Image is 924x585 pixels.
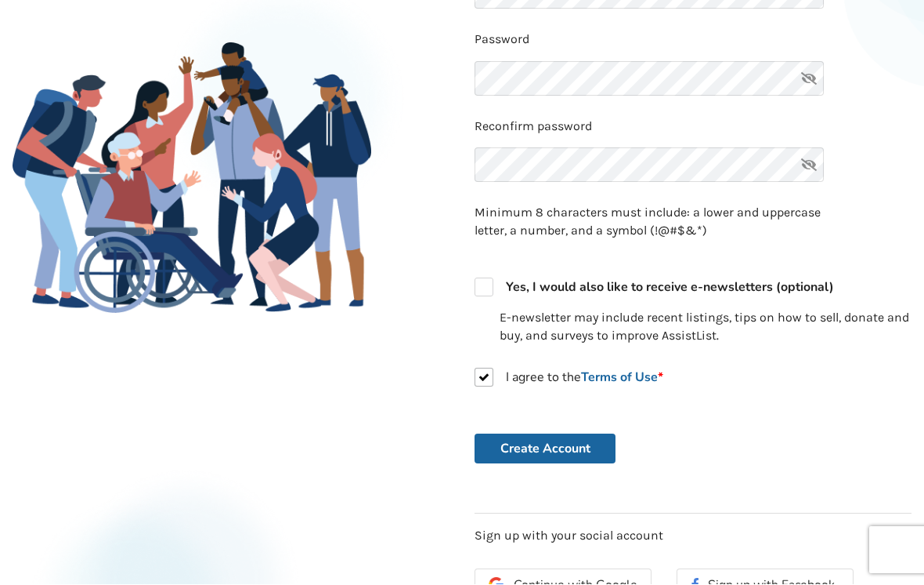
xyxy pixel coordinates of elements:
a: Terms of Use* [581,369,663,387]
button: Create Account [475,434,615,464]
p: Password [475,31,911,49]
p: E-newsletter may include recent listings, tips on how to sell, donate and buy, and surveys to imp... [500,310,911,346]
p: Reconfirm password [475,118,911,136]
p: Minimum 8 characters must include: a lower and uppercase letter, a number, and a symbol (!@#$&*) [475,205,824,241]
strong: Yes, I would also like to receive e-newsletters (optional) [506,279,834,296]
label: I agree to the [475,369,663,387]
img: Family Gathering [13,43,371,314]
p: Sign up with your social account [475,528,911,546]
